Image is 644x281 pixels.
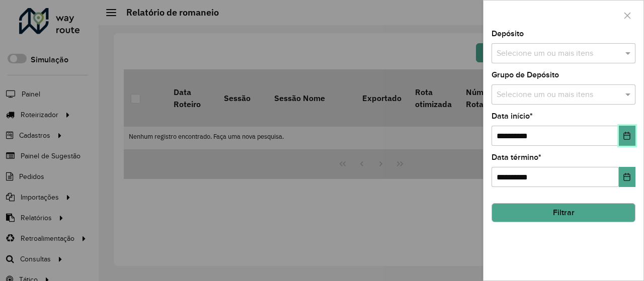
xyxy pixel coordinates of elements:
[492,28,524,40] label: Depósito
[492,110,533,122] label: Data início
[492,69,559,81] label: Grupo de Depósito
[619,167,635,187] button: Choose Date
[492,151,541,163] label: Data término
[619,126,635,146] button: Choose Date
[492,203,635,222] button: Filtrar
